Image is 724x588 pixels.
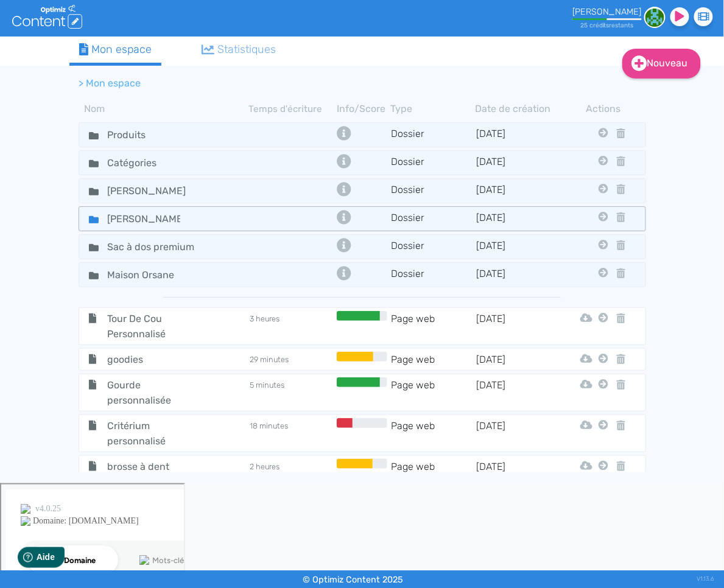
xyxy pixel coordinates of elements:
[390,210,476,228] td: Dossier
[79,102,249,116] th: Nom
[390,266,476,284] td: Dossier
[98,459,210,489] span: brosse à dent personnalisée
[248,102,334,116] th: Temps d'écriture
[644,7,666,28] img: 1e30b6080cd60945577255910d948632
[476,126,561,144] td: [DATE]
[32,32,138,41] div: Domaine: [DOMAIN_NAME]
[476,311,561,341] td: [DATE]
[390,102,476,116] th: Type
[697,570,715,588] div: V1.13.6
[34,19,60,29] div: v 4.0.25
[303,575,404,585] small: © Optimiz Content 2025
[98,210,189,228] input: Nom de dossier
[202,41,276,58] div: Statistiques
[606,21,610,29] span: s
[476,210,561,228] td: [DATE]
[19,32,29,41] img: website_grey.svg
[390,238,476,256] td: Dossier
[98,154,189,172] input: Nom de dossier
[390,154,476,172] td: Dossier
[69,37,162,66] a: Mon espace
[98,182,195,200] input: Nom de dossier
[249,377,334,408] td: 5 minutes
[334,102,390,116] th: Info/Score
[476,352,561,367] td: [DATE]
[98,377,210,408] span: Gourde personnalisée
[476,182,561,200] td: [DATE]
[390,459,476,489] td: Page web
[390,418,476,449] td: Page web
[98,266,189,284] input: Nom de dossier
[476,154,561,172] td: [DATE]
[597,102,610,116] th: Actions
[572,7,642,17] div: [PERSON_NAME]
[390,126,476,144] td: Dossier
[476,377,561,408] td: [DATE]
[390,352,476,367] td: Page web
[138,71,148,80] img: tab_keywords_by_traffic_grey.svg
[476,418,561,449] td: [DATE]
[19,19,29,29] img: logo_orange.svg
[249,352,334,367] td: 29 minutes
[192,37,286,63] a: Statistiques
[249,418,334,449] td: 18 minutes
[476,102,561,116] th: Date de création
[49,71,59,80] img: tab_domain_overview_orange.svg
[476,266,561,284] td: [DATE]
[63,72,94,80] div: Domaine
[152,72,186,80] div: Mots-clés
[249,459,334,489] td: 2 heures
[390,311,476,341] td: Page web
[580,21,634,29] small: 25 crédit restant
[98,352,210,367] span: goodies
[476,238,561,256] td: [DATE]
[69,69,567,98] nav: breadcrumb
[390,377,476,408] td: Page web
[476,459,561,489] td: [DATE]
[98,126,189,144] input: Nom de dossier
[631,21,634,29] span: s
[79,76,141,91] li: > Mon espace
[98,418,210,449] span: Critérium personnalisé
[249,311,334,341] td: 3 heures
[98,238,210,256] input: Nom de dossier
[622,49,701,79] a: Nouveau
[98,311,210,341] span: Tour De Cou Personnalisé
[390,182,476,200] td: Dossier
[79,41,152,58] div: Mon espace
